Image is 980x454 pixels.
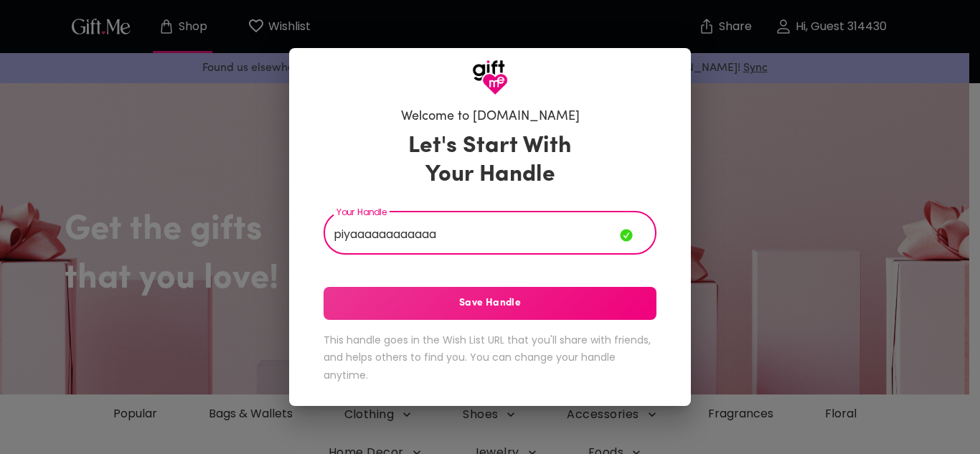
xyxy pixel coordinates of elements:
h6: This handle goes in the Wish List URL that you'll share with friends, and helps others to find yo... [324,331,656,384]
span: Save Handle [324,295,656,311]
h3: Let's Start With Your Handle [390,132,590,189]
img: GiftMe Logo [472,60,508,95]
button: Save Handle [324,287,656,320]
input: Your Handle [324,214,620,255]
h6: Welcome to [DOMAIN_NAME] [401,108,580,126]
